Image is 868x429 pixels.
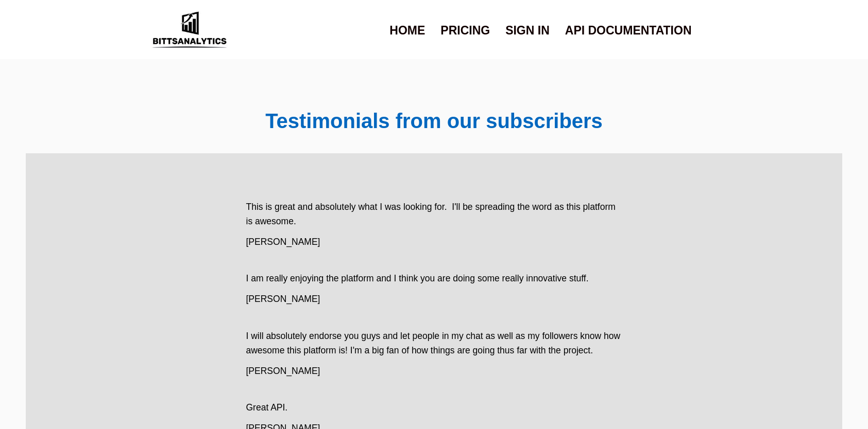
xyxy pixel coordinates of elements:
[26,111,842,131] span: Testimonials from our subscribers
[246,236,622,248] h4: [PERSON_NAME]
[246,400,320,415] blockquote: Great API.
[565,17,692,44] a: API Documentation
[389,17,425,44] a: Home
[246,200,622,228] blockquote: This is great and absolutely what I was looking for. I'll be spreading the word as this platform ...
[505,17,550,44] a: Sign In
[246,329,622,357] blockquote: I will absolutely endorse you guys and let people in my chat as well as my followers know how awe...
[246,365,622,378] h4: [PERSON_NAME]
[246,293,589,306] h4: [PERSON_NAME]
[246,271,589,285] blockquote: I am really enjoying the platform and I think you are doing some really innovative stuff.
[440,17,490,44] a: Pricing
